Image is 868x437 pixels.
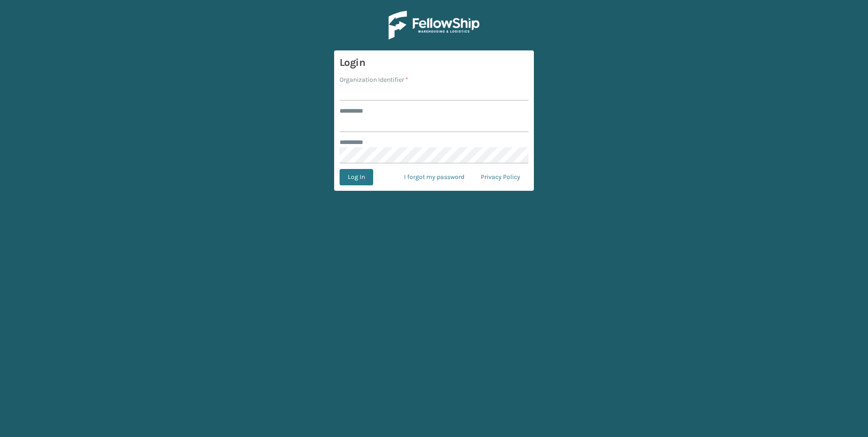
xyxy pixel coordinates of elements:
[396,169,473,185] a: I forgot my password
[340,75,408,84] label: Organization Identifier
[340,56,528,70] h3: Login
[389,11,479,40] img: Logo
[340,169,373,185] button: Log In
[473,169,528,185] a: Privacy Policy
